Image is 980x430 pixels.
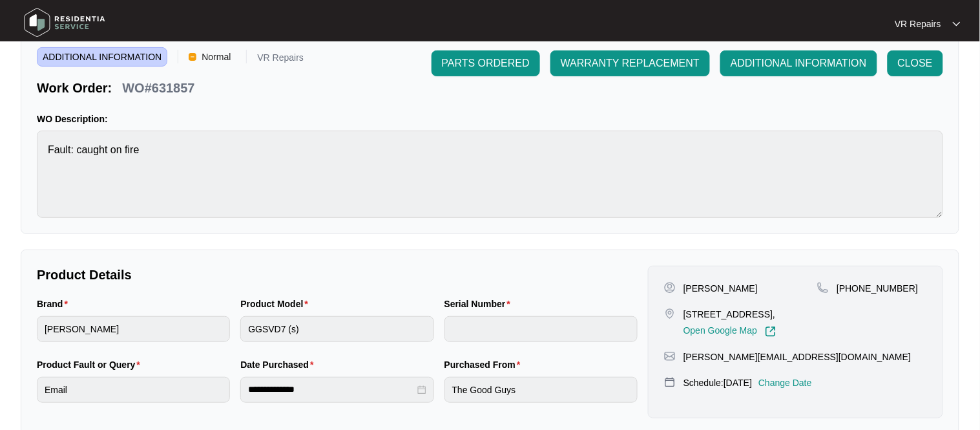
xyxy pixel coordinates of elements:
img: map-pin [664,308,676,319]
label: Purchased From [444,358,526,371]
span: ADDITIONAL INFORMATION [731,56,867,71]
span: Normal [196,47,236,67]
img: dropdown arrow [953,21,961,27]
label: Product Model [240,297,313,310]
label: Date Purchased [240,358,318,371]
p: [PERSON_NAME] [683,282,758,295]
p: WO Description: [37,113,943,125]
img: Vercel Logo [189,53,196,61]
img: user-pin [664,282,676,294]
label: Brand [37,297,73,310]
img: map-pin [664,350,676,362]
textarea: Fault: caught on fire [37,131,943,218]
img: map-pin [817,282,829,294]
p: [PHONE_NUMBER] [837,282,918,295]
input: Purchased From [444,377,638,403]
button: CLOSE [888,50,943,76]
img: map-pin [664,376,676,388]
p: [PERSON_NAME][EMAIL_ADDRESS][DOMAIN_NAME] [683,350,911,363]
input: Product Fault or Query [37,377,230,403]
button: ADDITIONAL INFORMATION [720,50,877,76]
button: WARRANTY REPLACEMENT [550,50,710,76]
p: Product Details [37,266,638,284]
p: WO#631857 [122,79,194,97]
input: Serial Number [444,316,638,342]
img: residentia service logo [19,3,110,42]
img: Link-External [765,326,777,338]
input: Date Purchased [248,383,414,396]
p: [STREET_ADDRESS], [683,308,777,321]
span: WARRANTY REPLACEMENT [561,56,700,71]
p: Change Date [758,376,812,389]
label: Product Fault or Query [37,358,145,371]
input: Product Model [240,316,433,342]
p: VR Repairs [257,53,304,67]
span: PARTS ORDERED [442,56,530,71]
p: Schedule: [DATE] [683,376,752,389]
button: PARTS ORDERED [432,50,540,76]
span: CLOSE [898,56,933,71]
p: VR Repairs [895,17,941,30]
label: Serial Number [444,297,516,310]
a: Open Google Map [683,326,777,338]
span: ADDITIONAL INFORMATION [37,47,167,67]
input: Brand [37,316,230,342]
p: Work Order: [37,79,112,97]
